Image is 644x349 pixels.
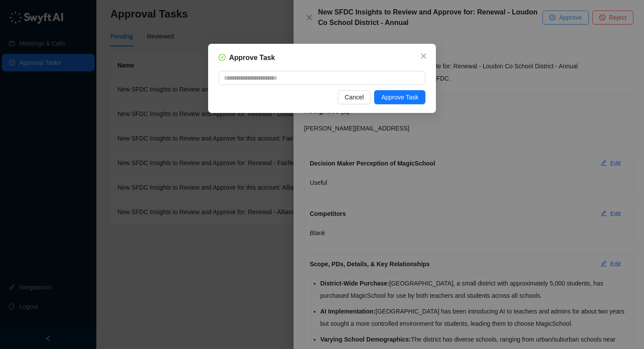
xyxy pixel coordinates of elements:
[338,90,371,104] button: Cancel
[229,53,275,63] h5: Approve Task
[219,54,226,61] span: check-circle
[345,92,364,102] span: Cancel
[420,53,427,60] span: close
[381,92,418,102] span: Approve Task
[374,90,425,104] button: Approve Task
[417,49,431,63] button: Close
